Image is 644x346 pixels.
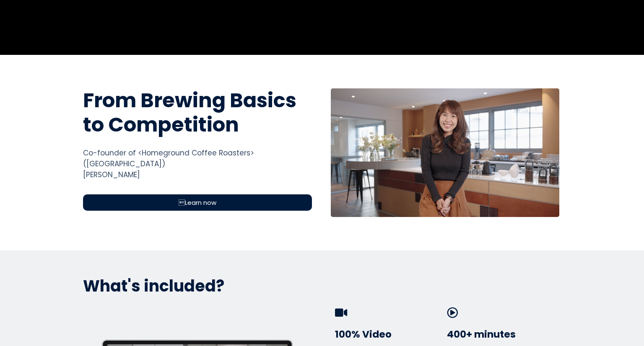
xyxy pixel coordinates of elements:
[83,276,561,296] p: What's included?
[447,328,556,341] h3: 400+ minutes
[335,328,444,341] h3: 100% Video
[179,198,216,207] span: Learn now
[83,88,312,137] h1: From Brewing Basics to Competition
[83,147,312,181] div: Co-founder of <Homeground Coffee Roasters> ([GEOGRAPHIC_DATA]) [PERSON_NAME]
